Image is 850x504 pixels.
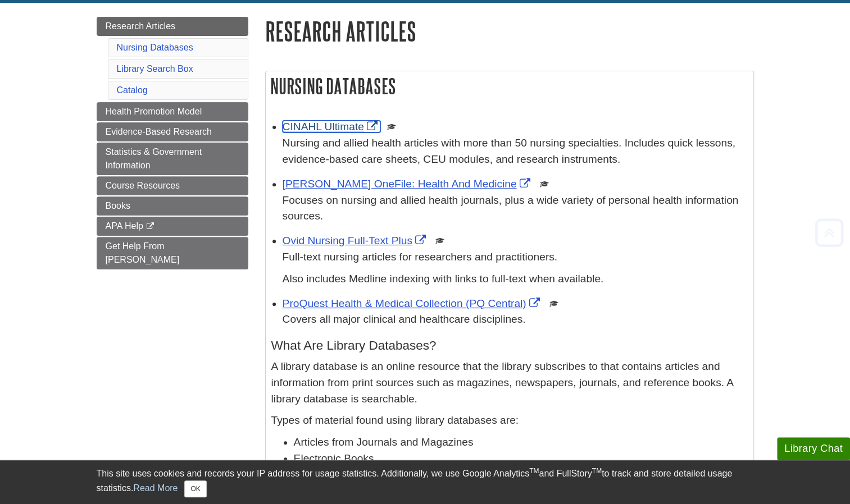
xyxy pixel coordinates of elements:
[106,221,143,231] span: APA Help
[184,480,206,497] button: Close
[549,299,558,308] img: Scholarly or Peer Reviewed
[283,311,748,328] p: Covers all major clinical and healthcare disciplines.
[283,271,748,287] p: Also includes Medline indexing with links to full-text when available.
[97,17,248,36] a: Research Articles
[294,434,748,451] li: Articles from Journals and Magazines
[97,237,248,269] a: Get Help From [PERSON_NAME]
[97,17,248,269] div: Guide Page Menu
[106,201,130,210] span: Books
[106,147,202,170] span: Statistics & Government Information
[435,236,444,245] img: Scholarly or Peer Reviewed
[117,64,193,74] a: Library Search Box
[106,127,212,136] span: Evidence-Based Research
[133,483,178,493] a: Read More
[283,249,748,265] p: Full-text nursing articles for researchers and practitioners.
[265,17,754,45] h1: Research Articles
[106,241,180,264] span: Get Help From [PERSON_NAME]
[97,102,248,121] a: Health Promotion Model
[97,122,248,141] a: Evidence-Based Research
[117,85,148,95] a: Catalog
[106,181,180,190] span: Course Resources
[271,359,748,407] p: A library database is an online resource that the library subscribes to that contains articles an...
[294,451,748,467] li: Electronic Books
[283,135,748,168] p: Nursing and allied health articles with more than 50 nursing specialties. Includes quick lessons,...
[592,467,602,475] sup: TM
[540,180,549,189] img: Scholarly or Peer Reviewed
[811,225,847,240] a: Back to Top
[283,121,380,132] a: Link opens in new window
[146,223,155,230] i: This link opens in a new window
[117,43,193,52] a: Nursing Databases
[97,196,248,216] a: Books
[283,235,429,246] a: Link opens in new window
[283,178,533,190] a: Link opens in new window
[283,297,543,309] a: Link opens in new window
[97,217,248,236] a: APA Help
[97,467,754,497] div: This site uses cookies and records your IP address for usage statistics. Additionally, we use Goo...
[266,71,753,101] h2: Nursing Databases
[97,176,248,195] a: Course Resources
[387,122,396,131] img: Scholarly or Peer Reviewed
[106,21,176,31] span: Research Articles
[106,107,202,116] span: Health Promotion Model
[97,143,248,175] a: Statistics & Government Information
[529,467,539,475] sup: TM
[271,413,748,429] p: Types of material found using library databases are:
[283,193,748,225] p: Focuses on nursing and allied health journals, plus a wide variety of personal health information...
[777,437,850,460] button: Library Chat
[271,339,748,353] h4: What Are Library Databases?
